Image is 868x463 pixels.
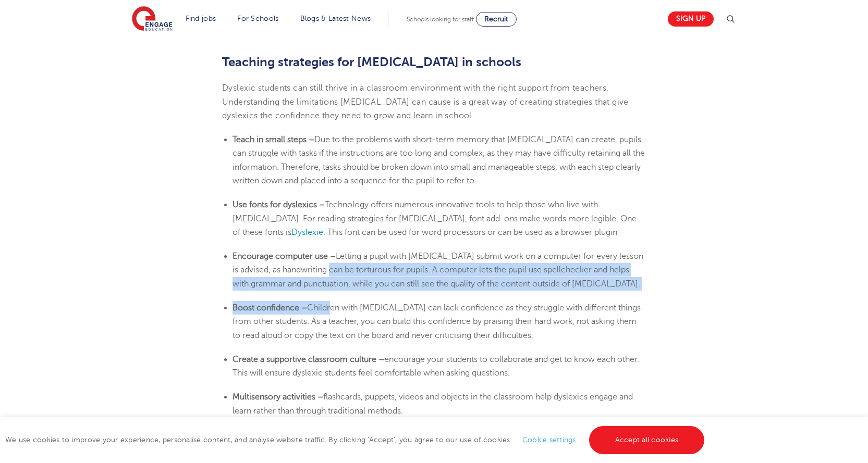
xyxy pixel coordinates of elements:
[233,355,384,364] b: Create a supportive classroom culture –
[291,228,323,237] a: Dyslexie
[237,15,278,22] a: For Schools
[330,252,336,261] b: –
[233,252,328,261] b: Encourage computer use
[233,200,325,209] b: Use fonts for dyslexics –
[233,392,633,415] span: flashcards, puppets, videos and objects in the classroom help dyslexics engage and learn rather t...
[222,83,629,120] span: Dyslexic students can still thrive in a classroom environment with the right support from teacher...
[5,436,707,444] span: We use cookies to improve your experience, personalise content, and analyse website traffic. By c...
[233,392,323,402] b: Multisensory activities –
[233,252,643,289] span: Letting a pupil with [MEDICAL_DATA] submit work on a computer for every lesson is advised, as han...
[668,11,714,27] a: Sign up
[233,135,314,144] b: Teach in small steps –
[222,55,521,69] b: Teaching strategies for [MEDICAL_DATA] in schools
[233,303,307,312] b: Boost confidence –
[522,436,576,444] a: Cookie settings
[233,303,641,340] span: Children with [MEDICAL_DATA] can lack confidence as they struggle with different things from othe...
[484,15,508,23] span: Recruit
[132,6,173,32] img: Engage Education
[233,355,639,378] span: encourage your students to collaborate and get to know each other. This will ensure dyslexic stud...
[186,15,216,22] a: Find jobs
[323,228,617,237] span: . This font can be used for word processors or can be used as a browser plugin
[476,12,517,27] a: Recruit
[589,426,705,454] a: Accept all cookies
[407,16,474,23] span: Schools looking for staff
[300,15,371,22] a: Blogs & Latest News
[233,135,645,185] span: Due to the problems with short-term memory that [MEDICAL_DATA] can create, pupils can struggle wi...
[233,200,637,237] span: Technology offers numerous innovative tools to help those who live with [MEDICAL_DATA]. For readi...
